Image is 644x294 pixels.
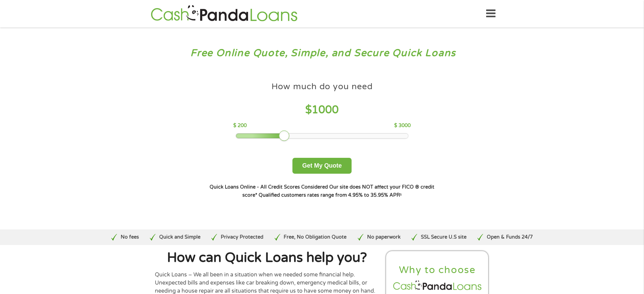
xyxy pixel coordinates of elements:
[392,264,483,276] h2: Why to choose
[233,103,411,117] h4: $
[233,122,247,129] p: $ 200
[312,103,339,116] span: 1000
[259,192,402,198] strong: Qualified customers rates range from 4.95% to 35.95% APR¹
[271,81,373,92] h4: How much do you need
[284,234,347,241] p: Free, No Obligation Quote
[421,234,467,241] p: SSL Secure U.S site
[210,184,328,190] strong: Quick Loans Online - All Credit Scores Considered
[394,122,411,129] p: $ 3000
[121,234,139,241] p: No fees
[367,234,401,241] p: No paperwork
[149,4,300,23] img: GetLoanNow Logo
[20,47,625,59] h3: Free Online Quote, Simple, and Secure Quick Loans
[487,234,533,241] p: Open & Funds 24/7
[155,251,379,265] h1: How can Quick Loans help you?
[242,184,434,198] strong: Our site does NOT affect your FICO ® credit score*
[292,158,352,174] button: Get My Quote
[221,234,263,241] p: Privacy Protected
[159,234,200,241] p: Quick and Simple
